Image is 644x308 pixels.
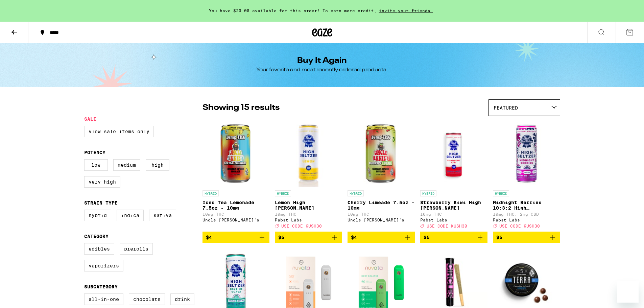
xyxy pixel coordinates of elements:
p: 10mg THC [348,212,415,216]
div: Uncle [PERSON_NAME]'s [202,218,270,222]
p: Strawberry Kiwi High [PERSON_NAME] [420,200,487,211]
img: Pabst Labs - Strawberry Kiwi High Seltzer [420,119,487,187]
button: Add to bag [202,232,270,243]
label: Sativa [149,210,176,221]
label: All-In-One [84,293,123,305]
p: Cherry Limeade 7.5oz - 10mg [348,200,415,211]
label: Edibles [84,243,114,255]
iframe: Button to launch messaging window [617,281,639,303]
legend: Strain Type [84,200,118,206]
img: Uncle Arnie's - Iced Tea Lemonade 7.5oz - 10mg [202,119,270,187]
legend: Category [84,234,109,239]
legend: Potency [84,150,105,155]
p: Midnight Berries 10:3:2 High [PERSON_NAME] [493,200,560,211]
button: Add to bag [275,232,342,243]
p: 10mg THC [202,212,270,216]
a: Open page for Strawberry Kiwi High Seltzer from Pabst Labs [420,119,487,232]
span: $4 [351,235,357,240]
p: 10mg THC [275,212,342,216]
button: Add to bag [493,232,560,243]
label: Chocolate [129,293,165,305]
p: HYBRID [202,190,219,196]
label: Drink [170,293,194,305]
p: 10mg THC [420,212,487,216]
p: HYBRID [420,190,436,196]
div: Pabst Labs [275,218,342,222]
p: HYBRID [348,190,364,196]
label: Vaporizers [84,260,123,271]
p: Iced Tea Lemonade 7.5oz - 10mg [202,200,270,211]
span: USE CODE KUSH30 [281,224,322,228]
img: Pabst Labs - Midnight Berries 10:3:2 High Seltzer [493,119,560,187]
span: $5 [278,235,284,240]
div: Pabst Labs [420,218,487,222]
span: Featured [494,105,518,111]
p: Showing 15 results [202,102,280,114]
label: Medium [113,159,140,171]
span: You have $20.00 available for this order! To earn more credit, [209,8,377,13]
h1: Buy It Again [297,57,347,65]
span: USE CODE KUSH30 [499,224,540,228]
span: $5 [424,235,430,240]
label: Hybrid [84,210,111,221]
img: Uncle Arnie's - Cherry Limeade 7.5oz - 10mg [348,119,415,187]
span: $5 [496,235,502,240]
button: Add to bag [348,232,415,243]
label: Indica [117,210,144,221]
span: invite your friends. [377,8,435,13]
span: $4 [206,235,212,240]
label: Low [84,159,108,171]
a: Open page for Cherry Limeade 7.5oz - 10mg from Uncle Arnie's [348,119,415,232]
button: Add to bag [420,232,487,243]
label: Very High [84,176,120,188]
p: 10mg THC: 2mg CBD [493,212,560,216]
a: Open page for Midnight Berries 10:3:2 High Seltzer from Pabst Labs [493,119,560,232]
img: Pabst Labs - Lemon High Seltzer [275,119,342,187]
label: View Sale Items Only [84,126,154,137]
legend: Subcategory [84,284,118,289]
a: Open page for Lemon High Seltzer from Pabst Labs [275,119,342,232]
span: USE CODE KUSH30 [427,224,467,228]
a: Open page for Iced Tea Lemonade 7.5oz - 10mg from Uncle Arnie's [202,119,270,232]
p: HYBRID [275,190,291,196]
label: Prerolls [120,243,153,255]
div: Uncle [PERSON_NAME]'s [348,218,415,222]
label: High [146,159,169,171]
div: Pabst Labs [493,218,560,222]
legend: Sale [84,116,96,122]
p: HYBRID [493,190,509,196]
p: Lemon High [PERSON_NAME] [275,200,342,211]
div: Your favorite and most recently ordered products. [256,66,388,74]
